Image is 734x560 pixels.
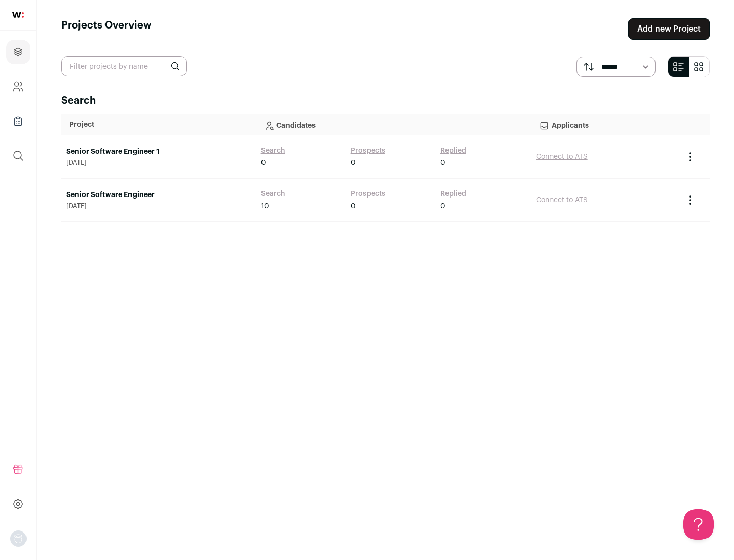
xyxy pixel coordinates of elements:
input: Filter projects by name [61,56,187,76]
button: Project Actions [684,151,696,163]
a: Senior Software Engineer [66,190,251,200]
p: Candidates [264,115,523,135]
a: Senior Software Engineer 1 [66,147,251,157]
a: Connect to ATS [536,153,588,160]
img: nopic.png [10,530,27,547]
a: Replied [440,189,466,199]
span: 0 [351,158,356,168]
h1: Projects Overview [61,18,152,40]
a: Search [261,146,285,156]
span: 0 [440,201,445,211]
img: wellfound-shorthand-0d5821cbd27db2630d0214b213865d53afaa358527fdda9d0ea32b1df1b89c2c.svg [12,12,24,18]
a: Projects [6,40,30,64]
a: Connect to ATS [536,197,588,204]
a: Company Lists [6,109,30,133]
span: [DATE] [66,202,251,210]
p: Project [69,120,248,130]
a: Search [261,189,285,199]
h2: Search [61,94,710,108]
button: Project Actions [684,194,696,206]
span: 0 [351,201,356,211]
p: Applicants [539,115,671,135]
span: 0 [440,158,445,168]
button: Open dropdown [10,530,27,547]
a: Replied [440,146,466,156]
a: Prospects [351,146,385,156]
a: Prospects [351,189,385,199]
span: [DATE] [66,159,251,167]
span: 0 [261,158,266,168]
a: Company and ATS Settings [6,74,30,99]
span: 10 [261,201,269,211]
iframe: Help Scout Beacon - Open [683,509,714,540]
a: Add new Project [628,18,710,40]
